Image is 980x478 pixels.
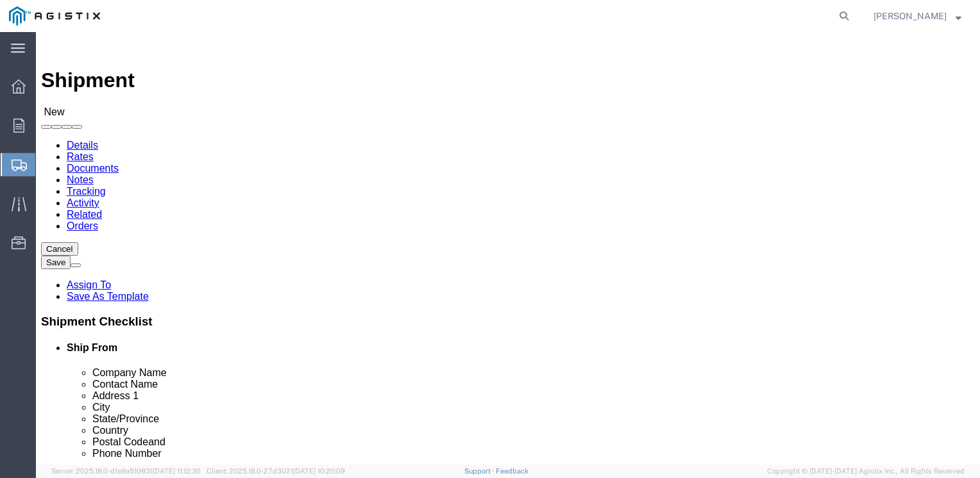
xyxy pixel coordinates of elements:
[36,32,980,465] iframe: FS Legacy Container
[153,467,201,475] span: [DATE] 11:12:30
[874,9,947,23] span: Kari Anderson
[496,467,528,475] a: Feedback
[873,8,962,24] button: [PERSON_NAME]
[9,6,100,26] img: logo
[51,467,201,475] span: Server: 2025.18.0-d1e9a510831
[767,466,965,477] span: Copyright © [DATE]-[DATE] Agistix Inc., All Rights Reserved
[464,467,496,475] a: Support
[293,467,345,475] span: [DATE] 10:20:09
[207,467,345,475] span: Client: 2025.18.0-27d3021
